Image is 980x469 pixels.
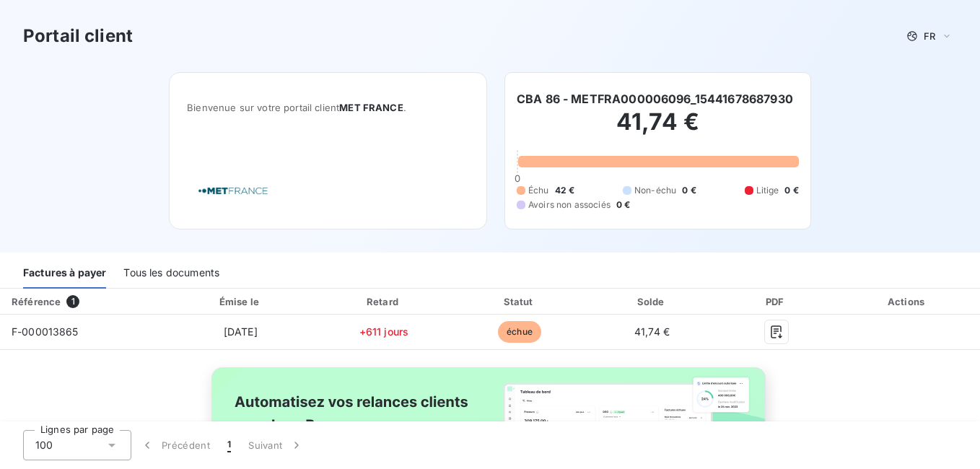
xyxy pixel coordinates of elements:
[12,325,79,338] span: F-000013865
[169,294,312,309] div: Émise le
[219,430,240,460] button: 1
[187,170,279,211] img: Company logo
[590,294,714,309] div: Solde
[924,30,935,42] span: FR
[616,198,630,211] span: 0 €
[123,258,219,289] div: Tous les documents
[634,325,670,338] span: 41,74 €
[318,294,450,309] div: Retard
[634,184,676,197] span: Non-échu
[555,184,575,197] span: 42 €
[224,325,258,338] span: [DATE]
[131,430,219,460] button: Précédent
[838,294,977,309] div: Actions
[515,172,520,184] span: 0
[339,102,403,113] span: MET FRANCE
[66,295,79,308] span: 1
[187,102,469,113] span: Bienvenue sur votre portail client .
[528,184,549,197] span: Échu
[517,108,799,151] h2: 41,74 €
[227,438,231,452] span: 1
[528,198,611,211] span: Avoirs non associés
[455,294,584,309] div: Statut
[12,296,61,307] div: Référence
[23,258,106,289] div: Factures à payer
[720,294,832,309] div: PDF
[359,325,409,338] span: +611 jours
[682,184,696,197] span: 0 €
[240,430,312,460] button: Suivant
[23,23,133,49] h3: Portail client
[35,438,53,452] span: 100
[517,90,793,108] h6: CBA 86 - METFRA000006096_15441678687930
[756,184,779,197] span: Litige
[784,184,798,197] span: 0 €
[498,321,541,343] span: échue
